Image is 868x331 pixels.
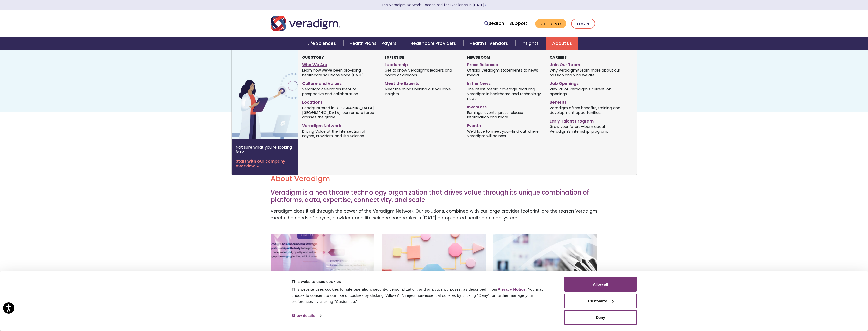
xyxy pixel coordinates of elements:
[467,68,542,78] span: Official Veradigm statements to news media.
[232,50,313,139] img: Vector image of Veradigm’s Story
[271,208,598,221] p: Veradigm does it all through the power of the Veradigm Network. Our solutions, combined with our ...
[771,294,862,325] iframe: Drift Chat Widget
[467,60,542,68] a: Press Releases
[343,37,404,50] a: Health Plans + Payers
[271,189,598,204] h3: Veradigm is a healthcare technology organization that drives value through its unique combination...
[550,68,624,78] span: Why Veradigm? Learn more about our mission and who we are.
[292,286,553,305] div: This website uses cookies for site operation, security, personalization, and analytics purposes, ...
[302,121,377,129] a: Veradigm Network
[302,98,377,105] a: Locations
[271,175,598,183] h2: About Veradigm
[385,79,459,86] a: Meet the Experts
[292,278,553,285] div: This website uses cookies
[550,105,624,115] span: Veradigm offers benefits, training and development opportunities.
[302,79,377,86] a: Culture and Values
[302,68,377,78] span: Learn how we’ve been providing healthcare solutions since [DATE].
[236,145,294,154] p: Not sure what you're looking for?
[236,159,294,168] a: Start with our company overview
[385,86,459,96] span: Meet the minds behind our valuable insights.
[302,129,377,138] span: Driving Value at the Intersection of Payers, Providers, and Life Science.
[467,129,542,138] span: We’d love to meet you—find out where Veradigm will be next.
[271,15,340,32] img: Veradigm logo
[467,79,542,86] a: In the News
[302,60,377,68] a: Who We Are
[564,310,637,325] button: Deny
[550,60,624,68] a: Join Our Team
[515,37,546,50] a: Insights
[385,55,404,60] strong: Expertise
[571,19,595,29] a: Login
[550,55,567,60] strong: Careers
[550,86,624,96] span: View all of Veradigm’s current job openings.
[467,55,490,60] strong: Newsroom
[484,20,504,27] a: Search
[302,55,324,60] strong: Our Story
[484,3,487,7] span: Learn More
[564,277,637,292] button: Allow all
[509,20,527,26] a: Support
[385,60,459,68] a: Leadership
[467,110,542,120] span: Earnings, events, press release information and more.
[550,124,624,134] span: Grow your future—learn about Veradigm’s internship program.
[302,105,377,120] span: Headquartered in [GEOGRAPHIC_DATA], [GEOGRAPHIC_DATA], our remote force crosses the globe.
[464,37,515,50] a: Health IT Vendors
[467,102,542,110] a: Investors
[404,37,464,50] a: Healthcare Providers
[564,294,637,308] button: Customize
[467,86,542,101] span: The latest media coverage featuring Veradigm in healthcare and technology news.
[535,19,566,29] a: Get Demo
[546,37,578,50] a: About Us
[292,312,321,319] a: Show details
[498,287,526,291] a: Privacy Notice
[550,98,624,105] a: Benefits
[467,121,542,129] a: Events
[382,3,487,7] a: The Veradigm Network: Recognized for Excellence in [DATE]Learn More
[550,117,624,124] a: Early Talent Program
[302,86,377,96] span: Veradigm celebrates identity, perspective and collaboration.
[550,79,624,86] a: Job Openings
[385,68,459,78] span: Get to know Veradigm’s leaders and board of direcors.
[301,37,343,50] a: Life Sciences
